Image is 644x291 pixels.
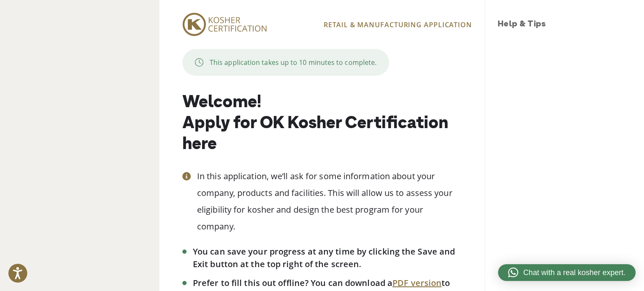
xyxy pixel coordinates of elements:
[392,277,441,288] a: PDF version
[193,245,472,270] li: You can save your progress at any time by clicking the Save and Exit button at the top right of t...
[210,57,377,67] p: This application takes up to 10 minutes to complete.
[182,93,472,155] h1: Welcome! Apply for OK Kosher Certification here
[197,168,472,235] p: In this application, we’ll ask for some information about your company, products and facilities. ...
[324,20,472,30] p: RETAIL & MANUFACTURING APPLICATION
[498,18,636,31] h3: Help & Tips
[523,267,626,278] span: Chat with a real kosher expert.
[498,264,636,281] a: Chat with a real kosher expert.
